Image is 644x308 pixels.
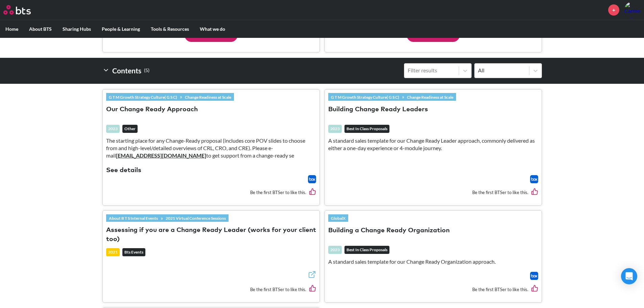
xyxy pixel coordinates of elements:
[106,166,141,175] button: See details
[624,2,641,18] a: Profile
[106,226,316,244] button: Assessing if you are a Change Ready Leader (works for your client too)
[24,20,57,38] label: About BTS
[328,125,342,133] div: 2023
[106,105,198,114] button: Our Change Ready Approach
[106,125,120,133] div: 2023
[3,5,31,15] img: BTS Logo
[478,67,526,74] div: All
[328,183,538,202] div: Be the first BTSer to like this.
[163,214,229,222] a: 2021 Virtual Conference Sessions
[106,183,316,202] div: Be the first BTSer to like this.
[145,20,194,38] label: Tools & Resources
[621,268,637,284] div: Open Intercom Messenger
[530,175,538,183] a: Download file from Box
[328,246,342,254] div: 2023
[328,105,428,114] button: Building Change Ready Leaders
[408,67,455,74] div: Filter results
[608,4,619,16] a: +
[106,214,161,222] a: About B T S Internal Events
[106,214,229,222] div: »
[106,248,120,256] div: 2021
[530,272,538,280] a: Download file from Box
[106,137,316,160] p: The starting place for any Change-Ready proposal (includes core POV slides to choose from and hig...
[57,20,96,38] label: Sharing Hubs
[328,280,538,299] div: Be the first BTSer to like this.
[328,214,348,222] a: GlobalX
[308,175,316,183] img: Box logo
[106,93,234,100] div: »
[328,137,538,152] p: A standard sales template for our Change Ready Leader approach, commonly delivered as either a on...
[308,175,316,183] a: Download file from Box
[328,93,456,100] div: »
[344,246,389,254] em: Best In Class Proposals
[530,272,538,280] img: Box logo
[624,2,641,18] img: Carmen Low
[122,125,138,133] em: Other
[328,258,538,265] p: A standard sales template for our Change Ready Organization approach.
[144,66,149,75] small: ( 5 )
[344,125,389,133] em: Best In Class Proposals
[3,5,43,15] a: Go home
[308,270,316,280] a: External link
[182,93,234,101] a: Change Readiness at Scale
[194,20,231,38] label: What we do
[328,226,450,235] button: Building a Change Ready Organization
[106,93,180,101] a: G T M Growth Strategy Culture( G S C)
[404,93,456,101] a: Change Readiness at Scale
[122,248,145,256] em: Bts Events
[102,63,149,78] h2: Contents
[328,93,402,101] a: G T M Growth Strategy Culture( G S C)
[96,20,145,38] label: People & Learning
[530,175,538,183] img: Box logo
[116,152,206,159] a: [EMAIL_ADDRESS][DOMAIN_NAME]
[106,280,316,299] div: Be the first BTSer to like this.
